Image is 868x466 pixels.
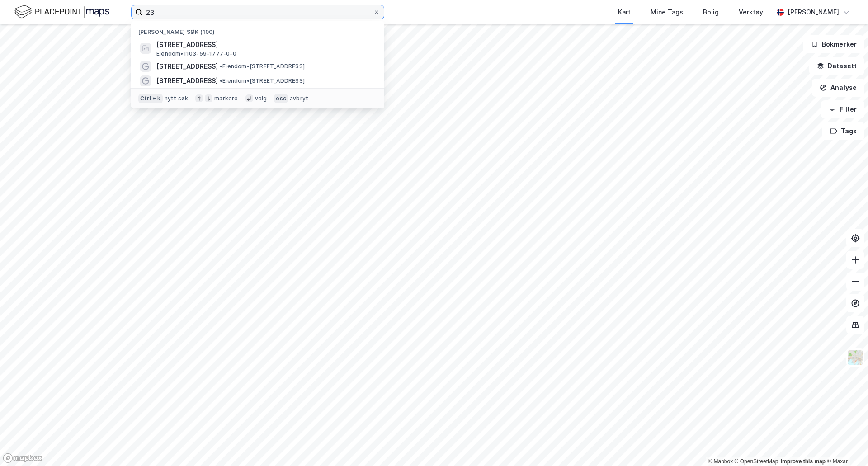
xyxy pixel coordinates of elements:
[823,423,868,466] iframe: Chat Widget
[735,458,778,465] a: OpenStreetMap
[290,95,308,102] div: avbryt
[803,35,864,53] button: Bokmerker
[255,95,267,102] div: velg
[809,57,864,75] button: Datasett
[220,63,305,70] span: Eiendom • [STREET_ADDRESS]
[708,458,733,465] a: Mapbox
[142,5,373,19] input: Søk på adresse, matrikkel, gårdeiere, leietakere eller personer
[781,458,826,465] a: Improve this map
[156,75,218,86] span: [STREET_ADDRESS]
[220,63,222,70] span: •
[156,61,218,72] span: [STREET_ADDRESS]
[3,453,42,463] a: Mapbox homepage
[214,95,238,102] div: markere
[165,95,189,102] div: nytt søk
[138,94,163,103] div: Ctrl + k
[220,77,305,85] span: Eiendom • [STREET_ADDRESS]
[812,79,864,97] button: Analyse
[739,7,763,18] div: Verktøy
[274,94,288,103] div: esc
[822,122,864,140] button: Tags
[618,7,631,18] div: Kart
[14,4,109,20] img: logo.f888ab2527a4732fd821a326f86c7f29.svg
[847,349,864,366] img: Z
[156,39,373,50] span: [STREET_ADDRESS]
[220,77,222,84] span: •
[156,50,236,57] span: Eiendom • 1103-59-1777-0-0
[703,7,719,18] div: Bolig
[651,7,683,18] div: Mine Tags
[131,21,384,38] div: [PERSON_NAME] søk (100)
[823,423,868,466] div: Kontrollprogram for chat
[821,100,864,118] button: Filter
[788,7,839,18] div: [PERSON_NAME]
